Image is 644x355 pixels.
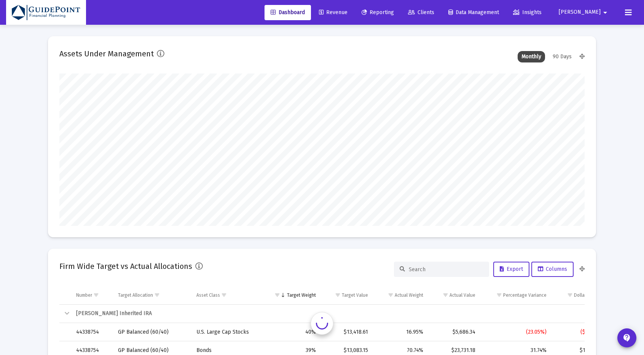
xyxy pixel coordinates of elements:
span: Data Management [448,9,499,16]
div: Actual Value [450,292,475,298]
span: Show filter options for column 'Number' [93,292,99,298]
span: Show filter options for column 'Percentage Variance' [496,292,502,298]
div: $23,731.18 [434,347,475,354]
div: 31.74% [486,347,546,354]
input: Search [409,266,483,273]
div: Asset Class [196,292,220,298]
span: [PERSON_NAME] [559,9,601,16]
td: Column Target Allocation [113,286,191,304]
span: Show filter options for column 'Target Weight' [274,292,280,298]
span: Show filter options for column 'Actual Value' [443,292,448,298]
mat-icon: contact_support [622,333,631,342]
span: Show filter options for column 'Dollar Variance' [567,292,573,298]
td: Column Target Weight [266,286,321,304]
span: Show filter options for column 'Asset Class' [221,292,227,298]
h2: Assets Under Management [59,48,154,60]
div: Target Allocation [118,292,153,298]
span: Revenue [319,9,348,16]
td: Collapse [59,305,71,323]
div: Target Weight [287,292,316,298]
div: 90 Days [549,51,575,62]
button: [PERSON_NAME] [550,5,619,20]
div: Monthly [518,51,545,62]
span: Export [500,266,523,272]
span: Show filter options for column 'Actual Weight' [388,292,394,298]
span: Insights [513,9,542,16]
td: Column Target Value [321,286,373,304]
div: 70.74% [379,347,424,354]
div: 39% [271,347,316,354]
span: Dashboard [271,9,305,16]
mat-icon: arrow_drop_down [601,5,610,20]
td: Column Percentage Variance [481,286,552,304]
a: Clients [402,5,440,20]
span: Reporting [362,9,394,16]
td: 44338754 [71,323,113,341]
div: (23.05%) [486,328,546,336]
button: Export [493,262,529,277]
span: Show filter options for column 'Target Value' [335,292,341,298]
span: Columns [538,266,567,272]
span: Clients [408,9,434,16]
td: GP Balanced (60/40) [113,323,191,341]
h2: Firm Wide Target vs Actual Allocations [59,260,192,272]
a: Insights [507,5,548,20]
a: Dashboard [265,5,311,20]
a: Revenue [313,5,354,20]
div: Percentage Variance [503,292,547,298]
div: Target Value [342,292,368,298]
td: Column Number [71,286,113,304]
div: Number [76,292,92,298]
div: 16.95% [379,328,424,336]
div: Actual Weight [395,292,423,298]
div: $5,686.34 [434,328,475,336]
span: Show filter options for column 'Target Allocation' [154,292,160,298]
td: Column Actual Weight [373,286,429,304]
button: Columns [531,262,574,277]
div: $13,418.61 [327,328,368,336]
div: $10,648.03 [557,347,606,354]
div: ($7,732.27) [557,328,606,336]
td: Column Asset Class [191,286,266,304]
td: Column Dollar Variance [552,286,612,304]
img: Dashboard [12,5,80,20]
a: Data Management [442,5,505,20]
div: $13,083.15 [327,347,368,354]
td: Column Actual Value [429,286,481,304]
div: 40% [271,328,316,336]
td: U.S. Large Cap Stocks [191,323,266,341]
a: Reporting [355,5,400,20]
div: [PERSON_NAME] Inherited IRA [76,310,606,317]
